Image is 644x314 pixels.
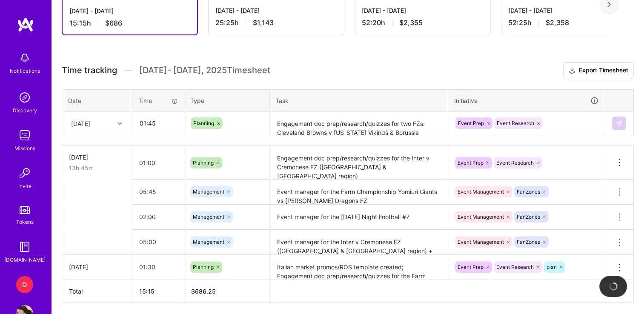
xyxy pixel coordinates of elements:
[10,66,40,75] div: Notifications
[132,151,184,174] input: HH:MM
[16,89,33,106] img: discovery
[270,206,447,229] textarea: Event manager for the [DATE] Night Football #7
[17,17,34,32] img: logo
[69,263,125,271] div: [DATE]
[496,160,534,166] span: Event Research
[69,163,125,172] div: 13h 45m
[569,66,575,75] i: icon Download
[496,264,534,270] span: Event Research
[215,6,337,15] div: [DATE] - [DATE]
[193,264,214,270] span: Planning
[69,153,125,162] div: [DATE]
[270,112,447,135] textarea: Engagement doc prep/research/quizzes for two FZs: Cleveland Browns v [US_STATE] Vikings & Borussi...
[508,6,630,15] div: [DATE] - [DATE]
[62,89,132,111] th: Date
[458,239,504,245] span: Event Management
[132,256,184,278] input: HH:MM
[193,188,224,195] span: Management
[607,281,618,292] img: loading
[458,214,504,220] span: Event Management
[193,160,214,166] span: Planning
[132,231,184,253] input: HH:MM
[362,6,484,15] div: [DATE] - [DATE]
[547,264,557,270] span: plan
[517,188,540,195] span: FanZones
[139,65,270,76] span: [DATE] - [DATE] , 2025 Timesheet
[14,144,35,153] div: Missions
[69,6,190,15] div: [DATE] - [DATE]
[497,120,534,126] span: Event Research
[546,18,569,27] span: $2,358
[132,280,184,303] th: 15:15
[458,160,484,166] span: Event Prep
[563,62,634,79] button: Export Timesheet
[138,96,178,105] div: Time
[193,239,224,245] span: Management
[458,188,504,195] span: Event Management
[132,180,184,203] input: HH:MM
[18,182,31,191] div: Invite
[193,214,224,220] span: Management
[508,18,630,27] div: 52:25 h
[270,256,447,279] textarea: Italian market promos/ROS template created; Engagement doc prep/research/quizzes for the Farm Cha...
[132,206,184,228] input: HH:MM
[362,18,484,27] div: 52:20 h
[191,288,216,295] span: $ 686.25
[4,255,46,264] div: [DOMAIN_NAME]
[270,147,447,179] textarea: Engagement doc prep/research/quizzes for the Inter v Cremonese FZ ([GEOGRAPHIC_DATA] & [GEOGRAPHI...
[615,120,622,127] img: Submit
[13,106,37,115] div: Discovery
[454,96,599,106] div: Initiative
[193,120,214,126] span: Planning
[458,264,484,270] span: Event Prep
[71,119,90,128] div: [DATE]
[16,238,33,255] img: guide book
[105,19,122,28] span: $686
[253,18,274,27] span: $1,143
[16,165,33,182] img: Invite
[458,120,484,126] span: Event Prep
[270,180,447,204] textarea: Event manager for the Farm Championship Yomiuri Giants vs [PERSON_NAME] Dragons FZ
[215,18,337,27] div: 25:25 h
[399,18,423,27] span: $2,355
[133,112,183,134] input: HH:MM
[117,121,122,126] i: icon Chevron
[16,127,33,144] img: teamwork
[269,89,448,111] th: Task
[16,217,34,226] div: Tokens
[16,276,33,293] div: D
[612,117,627,130] div: null
[184,89,269,111] th: Type
[69,19,190,28] div: 15:15 h
[270,231,447,254] textarea: Event manager for the Inter v Cremonese FZ ([GEOGRAPHIC_DATA] & [GEOGRAPHIC_DATA] region) + post-...
[20,206,30,214] img: tokens
[517,239,540,245] span: FanZones
[14,276,35,293] a: D
[62,280,132,303] th: Total
[16,49,33,66] img: bell
[62,65,117,76] span: Time tracking
[607,1,611,7] img: right
[517,214,540,220] span: FanZones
